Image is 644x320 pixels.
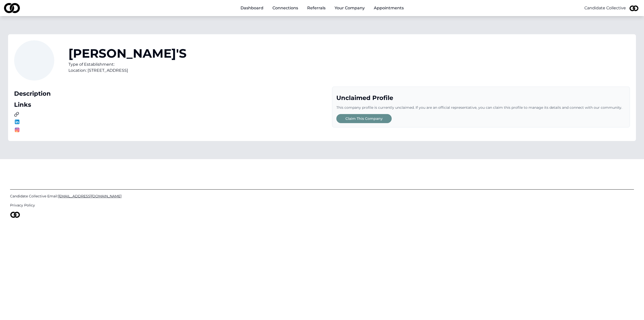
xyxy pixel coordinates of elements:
img: 126d1970-4131-4eca-9e04-994076d8ae71-2-profile_picture.jpeg [628,2,640,14]
a: Appointments [370,3,408,13]
span: [EMAIL_ADDRESS][DOMAIN_NAME] [58,194,122,198]
img: logo [4,3,20,13]
a: Candidate Collective Email:[EMAIL_ADDRESS][DOMAIN_NAME] [10,194,634,199]
a: Referrals [303,3,330,13]
h1: [PERSON_NAME]'s [68,47,187,59]
button: Your Company [331,3,369,13]
button: Claim This Company [336,114,392,123]
img: logo [10,212,20,218]
div: Location: [STREET_ADDRESS] [68,67,187,74]
p: This company profile is currently unclaimed. If you are an official representative, you can claim... [336,105,626,110]
img: logo [14,119,20,125]
a: Connections [268,3,302,13]
div: Unclaimed Profile [336,94,626,102]
img: logo [14,127,20,133]
a: Dashboard [236,3,267,13]
button: Candidate Collective [584,5,626,11]
div: Type of Establishment: [68,61,187,67]
a: Privacy Policy [10,203,634,208]
nav: Main [236,3,408,13]
div: Description [14,90,312,98]
div: Links [14,101,312,109]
